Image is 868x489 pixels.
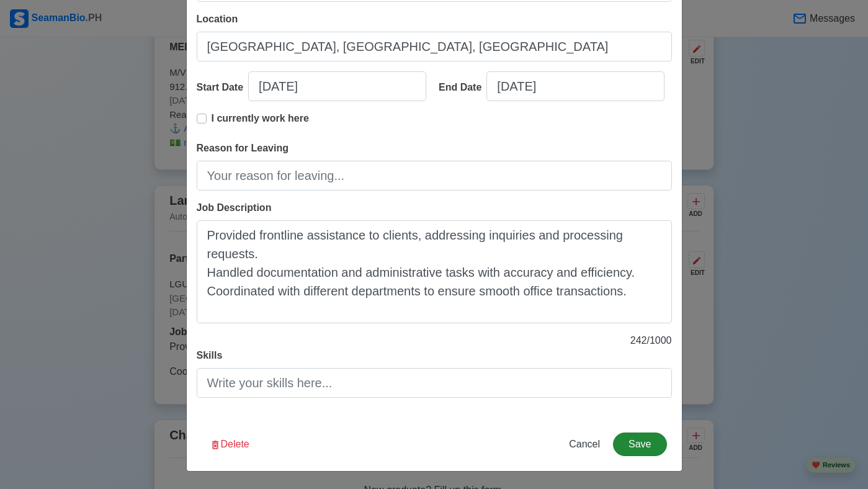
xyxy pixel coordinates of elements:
span: Skills [197,350,223,361]
p: 242 / 1000 [197,333,672,348]
button: Cancel [561,433,608,456]
span: Cancel [569,439,600,449]
button: Delete [202,433,257,456]
p: I currently work here [212,111,309,126]
span: Location [197,14,238,24]
div: End Date [439,80,486,95]
textarea: Provided frontline assistance to clients, addressing inquiries and processing requests. Handled d... [197,220,672,323]
input: Write your skills here... [197,368,672,398]
span: Reason for Leaving [197,143,289,153]
label: Job Description [197,200,272,215]
input: Your reason for leaving... [197,161,672,191]
button: Save [613,433,666,456]
input: Ex: Manila [197,32,672,61]
div: Start Date [197,80,249,95]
